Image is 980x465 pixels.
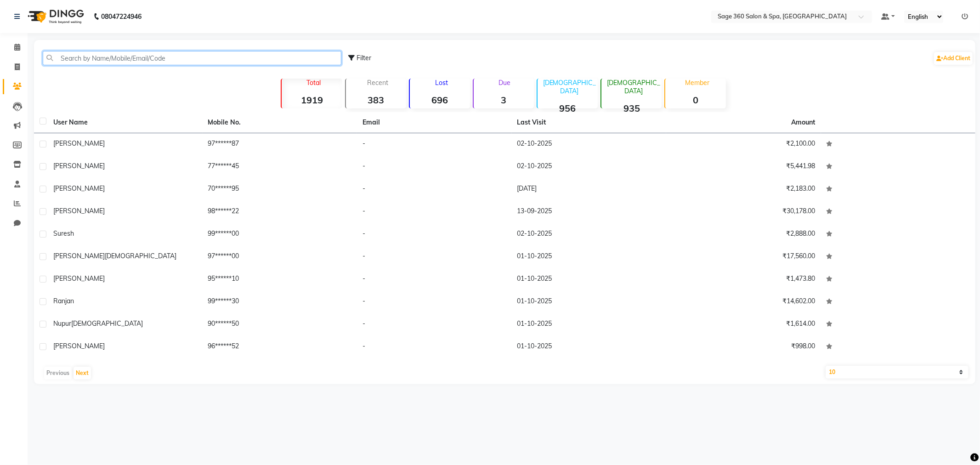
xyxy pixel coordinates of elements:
p: Lost [414,79,470,87]
td: 02-10-2025 [512,223,667,246]
th: User Name [48,112,203,133]
td: 01-10-2025 [512,246,667,268]
button: Next [74,367,91,380]
td: ₹2,100.00 [666,133,821,156]
span: [PERSON_NAME] [53,274,105,283]
strong: 0 [665,94,725,106]
p: [DEMOGRAPHIC_DATA] [541,79,598,95]
span: Filter [357,54,371,62]
b: 08047224946 [101,4,142,29]
td: - [357,268,512,291]
th: Amount [786,112,821,133]
td: - [357,178,512,201]
td: 01-10-2025 [512,313,667,336]
td: ₹998.00 [666,336,821,358]
td: ₹1,614.00 [666,313,821,336]
td: ₹17,560.00 [666,246,821,268]
td: ₹1,473.80 [666,268,821,291]
td: - [357,336,512,358]
td: - [357,291,512,313]
span: [PERSON_NAME] [53,207,105,215]
span: [PERSON_NAME] [53,252,105,260]
p: [DEMOGRAPHIC_DATA] [605,79,662,95]
th: Mobile No. [203,112,357,133]
strong: 696 [410,94,470,106]
td: 01-10-2025 [512,268,667,291]
th: Last Visit [512,112,667,133]
td: ₹2,888.00 [666,223,821,246]
p: Due [476,79,534,87]
span: [PERSON_NAME] [53,184,105,193]
span: [PERSON_NAME] [53,342,105,350]
a: Add Client [934,52,973,65]
td: - [357,313,512,336]
span: suresh [53,229,74,238]
p: Member [669,79,725,87]
td: 13-09-2025 [512,201,667,223]
td: - [357,246,512,268]
td: - [357,201,512,223]
td: ₹14,602.00 [666,291,821,313]
img: logo [23,4,86,29]
span: Ranjan [53,297,74,305]
td: - [357,156,512,178]
strong: 935 [601,102,662,114]
td: ₹5,441.98 [666,156,821,178]
span: nupur [53,319,71,328]
p: Total [285,79,342,87]
strong: 956 [538,102,598,114]
td: [DATE] [512,178,667,201]
span: [DEMOGRAPHIC_DATA] [71,319,143,328]
td: ₹2,183.00 [666,178,821,201]
td: 01-10-2025 [512,291,667,313]
td: - [357,223,512,246]
strong: 383 [346,94,406,106]
span: [PERSON_NAME] [53,162,105,170]
strong: 3 [474,94,534,106]
span: [DEMOGRAPHIC_DATA] [105,252,176,260]
td: - [357,133,512,156]
th: Email [357,112,512,133]
span: [PERSON_NAME] [53,139,105,147]
input: Search by Name/Mobile/Email/Code [43,51,341,65]
td: 02-10-2025 [512,156,667,178]
td: 01-10-2025 [512,336,667,358]
td: ₹30,178.00 [666,201,821,223]
td: 02-10-2025 [512,133,667,156]
strong: 1919 [282,94,342,106]
p: Recent [350,79,406,87]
